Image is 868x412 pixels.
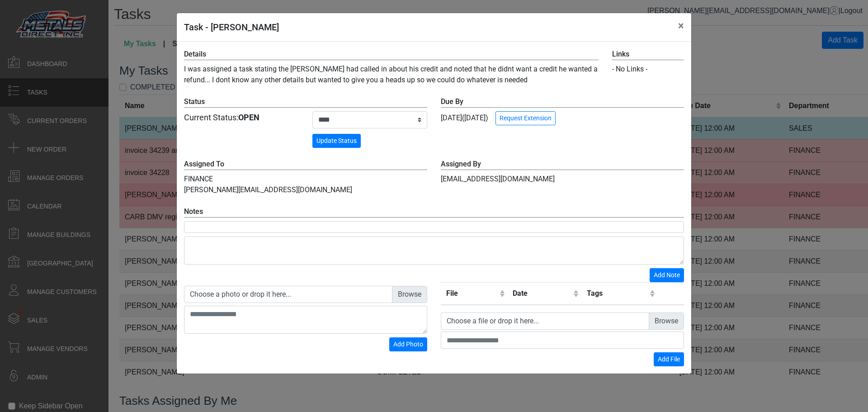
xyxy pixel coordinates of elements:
[612,49,684,60] label: Links
[441,96,684,125] div: [DATE] ([DATE])
[658,283,684,305] th: Remove
[654,352,684,366] button: Add File
[184,49,599,60] label: Details
[441,96,684,108] label: Due By
[177,49,605,85] div: I was assigned a task stating the [PERSON_NAME] had called in about his credit and noted that he ...
[312,134,361,148] button: Update Status
[513,288,571,299] div: Date
[658,355,680,363] span: Add File
[446,288,497,299] div: File
[184,159,427,170] label: Assigned To
[500,114,552,122] span: Request Extension
[650,268,684,282] button: Add Note
[184,20,279,34] h5: Task - [PERSON_NAME]
[177,159,434,195] div: FINANCE [PERSON_NAME][EMAIL_ADDRESS][DOMAIN_NAME]
[184,96,427,108] label: Status
[441,159,684,170] label: Assigned By
[238,113,259,122] strong: OPEN
[393,341,423,348] span: Add Photo
[612,64,684,75] div: - No Links -
[184,206,684,218] label: Notes
[654,271,680,279] span: Add Note
[587,288,647,299] div: Tags
[389,337,427,351] button: Add Photo
[434,159,691,195] div: [EMAIL_ADDRESS][DOMAIN_NAME]
[184,111,299,123] div: Current Status:
[495,111,556,125] button: Request Extension
[671,13,691,38] button: Close
[316,137,357,144] span: Update Status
